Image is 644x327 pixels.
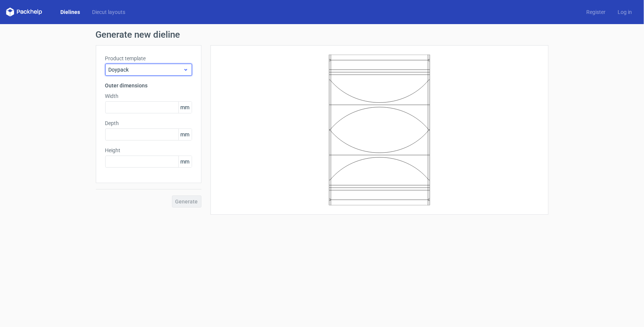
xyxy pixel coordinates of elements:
label: Width [105,92,192,100]
h1: Generate new dieline [96,30,549,39]
span: Doypack [109,66,183,73]
label: Product template [105,55,192,62]
label: Depth [105,119,192,127]
span: mm [178,129,192,140]
a: Dielines [54,8,86,16]
h3: Outer dimensions [105,82,192,89]
a: Register [580,8,612,16]
label: Height [105,147,192,154]
a: Diecut layouts [86,8,131,16]
span: mm [178,156,192,167]
span: mm [178,102,192,113]
a: Log in [612,8,638,16]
